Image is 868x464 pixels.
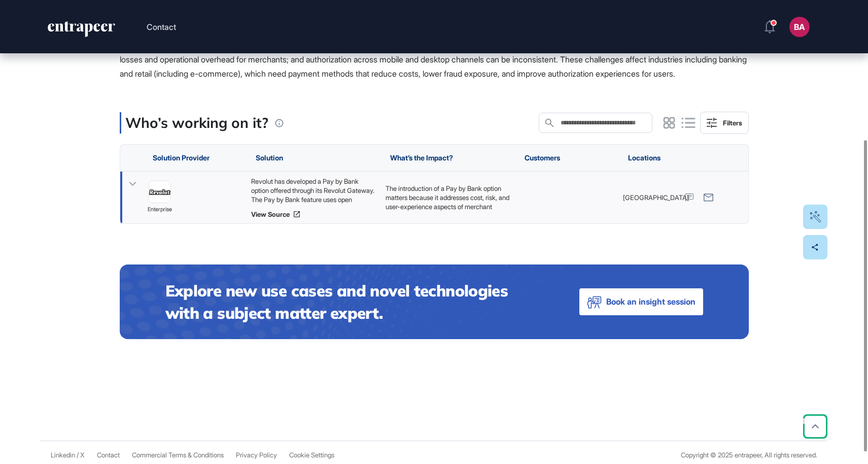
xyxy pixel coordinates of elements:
[390,154,453,162] span: What’s the Impact?
[149,189,170,195] img: image
[579,288,703,315] button: Book an insight session
[47,21,116,41] a: entrapeer-logo
[149,181,171,203] a: image
[77,451,79,459] span: /
[153,154,210,162] span: Solution Provider
[147,20,176,34] button: Contact
[789,17,810,37] button: BA
[148,205,172,214] span: enterprise
[628,154,661,162] span: Locations
[251,177,375,204] div: Revolut has developed a Pay by Bank option offered through its Revolut Gateway. The Pay by Bank f...
[385,184,509,221] p: The introduction of a Pay by Bank option matters because it addresses cost, risk, and user-experi...
[51,451,75,459] a: Linkedin
[80,451,85,459] a: X
[125,112,268,134] p: Who’s working on it?
[606,294,696,309] span: Book an insight session
[132,451,224,459] a: Commercial Terms & Conditions
[525,154,560,162] span: Customers
[289,451,334,459] a: Cookie Settings
[251,210,375,218] a: View Source
[700,112,749,134] button: Filters
[623,193,689,202] span: [GEOGRAPHIC_DATA]
[236,451,277,459] a: Privacy Policy
[97,451,120,459] span: Contact
[256,154,283,162] span: Solution
[165,280,539,324] h4: Explore new use cases and novel technologies with a subject matter expert.
[723,119,742,127] div: Filters
[681,451,817,459] div: Copyright © 2025 entrapeer, All rights reserved.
